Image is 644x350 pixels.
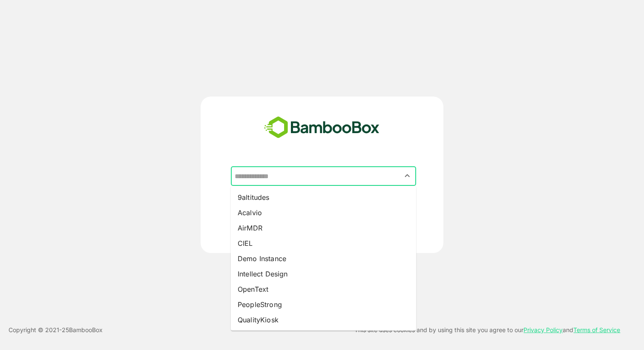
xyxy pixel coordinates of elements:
[231,236,416,251] li: CIEL
[231,190,416,205] li: 9altitudes
[231,220,416,236] li: AirMDR
[231,297,416,312] li: PeopleStrong
[231,282,416,297] li: OpenText
[354,325,620,335] p: This site uses cookies and by using this site you agree to our and
[523,326,563,333] a: Privacy Policy
[231,312,416,327] li: QualityKiosk
[231,251,416,266] li: Demo Instance
[573,326,620,333] a: Terms of Service
[9,325,103,335] p: Copyright © 2021- 25 BambooBox
[231,205,416,220] li: Acalvio
[259,114,384,142] img: bamboobox
[231,266,416,282] li: Intellect Design
[402,170,413,182] button: Close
